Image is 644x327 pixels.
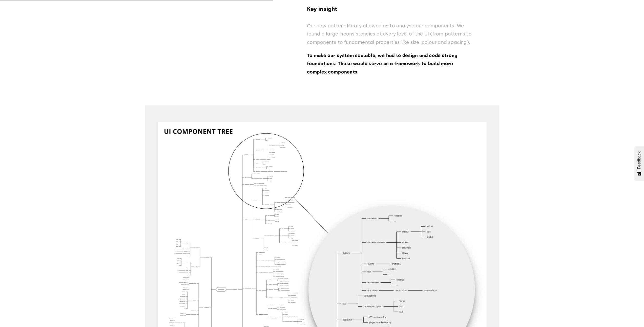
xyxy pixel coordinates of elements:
[307,53,458,75] strong: To make our system scalable, we had to design and code strong foundations. These would serve as a...
[634,146,644,181] button: Feedback - Show survey
[637,151,641,169] span: Feedback
[307,22,474,46] p: Our new pattern library allowed us to analyse our components. We found a large inconsistencies at...
[307,5,474,14] h4: Key insight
